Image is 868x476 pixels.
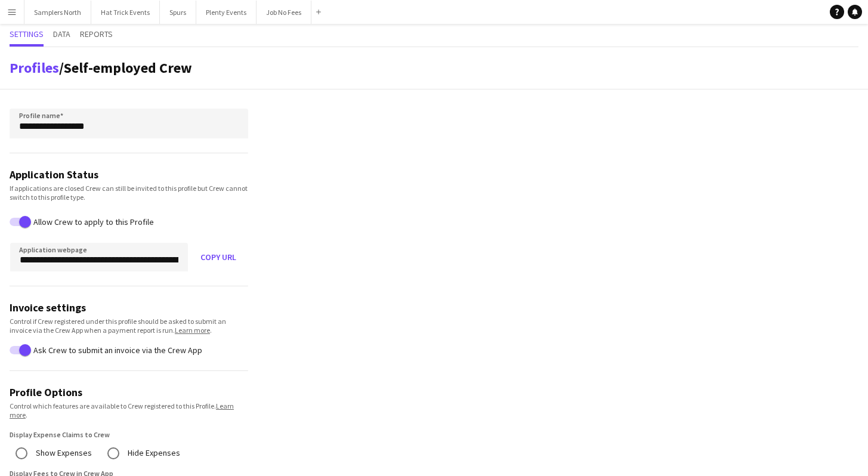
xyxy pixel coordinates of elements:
h3: Profile Options [10,385,248,399]
h3: Application Status [10,168,248,181]
button: Spurs [160,1,196,24]
span: Settings [10,30,44,38]
button: Plenty Events [196,1,257,24]
a: Learn more [175,326,210,335]
h3: Invoice settings [10,301,248,314]
button: Copy URL [189,243,248,271]
span: Data [53,30,70,38]
div: If applications are closed Crew can still be invited to this profile but Crew cannot switch to th... [10,184,248,202]
a: Profiles [10,58,59,77]
h1: / [10,59,192,77]
label: Hide Expenses [125,444,180,462]
label: Allow Crew to apply to this Profile [31,217,154,227]
a: Learn more [10,401,234,419]
div: Control which features are available to Crew registered to this Profile. . [10,401,248,419]
label: Show Expenses [33,444,92,462]
button: Job No Fees [257,1,311,24]
span: Self-employed Crew [64,58,192,77]
label: Ask Crew to submit an invoice via the Crew App [31,345,202,354]
span: Reports [80,30,113,38]
button: Hat Trick Events [91,1,160,24]
div: Control if Crew registered under this profile should be asked to submit an invoice via the Crew A... [10,317,248,335]
button: Samplers North [24,1,91,24]
label: Display Expense Claims to Crew [10,430,110,439]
